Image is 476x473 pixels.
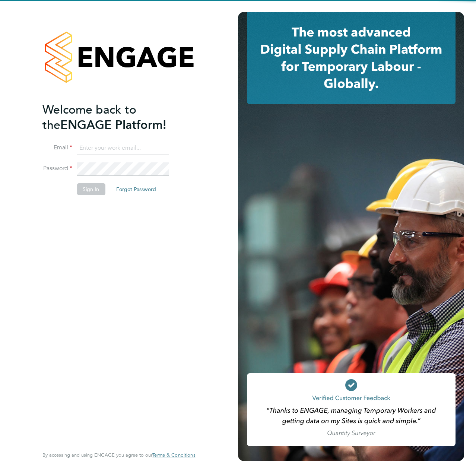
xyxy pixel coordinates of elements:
[110,183,162,195] button: Forgot Password
[42,144,72,152] label: Email
[42,102,188,133] h2: ENGAGE Platform!
[77,183,105,195] button: Sign In
[77,142,169,155] input: Enter your work email...
[42,165,72,172] label: Password
[42,452,195,458] span: By accessing and using ENGAGE you agree to our
[152,452,195,458] span: Terms & Conditions
[42,102,136,132] span: Welcome back to the
[152,452,195,458] a: Terms & Conditions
